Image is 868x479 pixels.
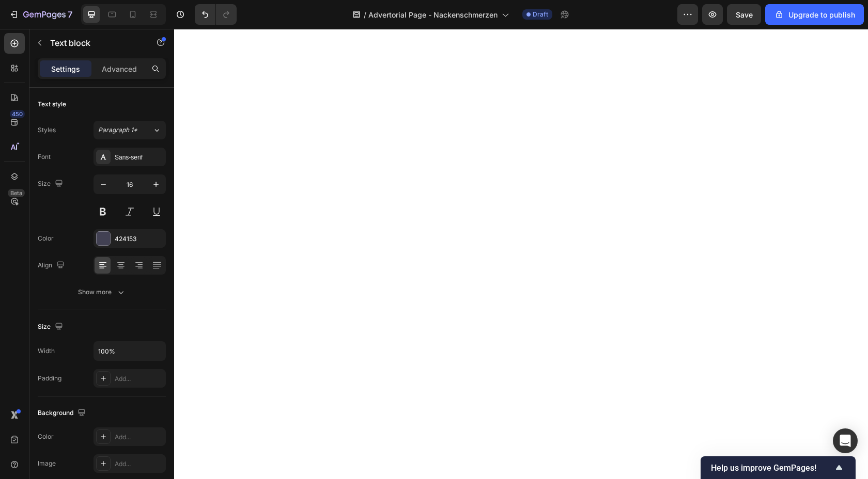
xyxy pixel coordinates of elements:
div: Add... [115,459,163,469]
p: Text block [50,37,138,49]
input: Auto [94,342,165,360]
div: Beta [8,189,25,197]
div: Show more [78,287,126,297]
button: Save [727,4,761,25]
div: Sans-serif [115,153,163,162]
button: 7 [4,4,77,25]
span: Save [736,10,753,19]
div: Undo/Redo [195,4,237,25]
div: Width [38,346,55,356]
span: / [364,9,366,20]
button: Show survey - Help us improve GemPages! [711,461,845,474]
span: Advertorial Page - Nackenschmerzen [368,9,498,20]
span: Help us improve GemPages! [711,463,833,473]
div: 450 [10,110,25,118]
div: Add... [115,374,163,384]
div: Add... [115,433,163,442]
p: 7 [68,8,72,21]
div: Size [38,177,65,191]
p: Settings [51,63,80,74]
div: 424153 [115,234,163,244]
iframe: Design area [174,29,868,479]
div: Background [38,406,88,420]
div: Color [38,432,54,441]
div: Size [38,320,65,334]
span: Draft [533,10,548,19]
p: Advanced [102,63,137,74]
div: Styles [38,125,56,135]
div: Open Intercom Messenger [833,428,858,453]
div: Text style [38,100,66,109]
div: Align [38,259,67,273]
div: Padding [38,374,61,383]
div: Color [38,234,54,243]
div: Upgrade to publish [774,9,855,20]
span: Paragraph 1* [98,125,137,135]
div: Image [38,459,56,468]
button: Paragraph 1* [94,121,166,139]
button: Upgrade to publish [765,4,864,25]
div: Font [38,152,51,162]
button: Show more [38,283,166,301]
